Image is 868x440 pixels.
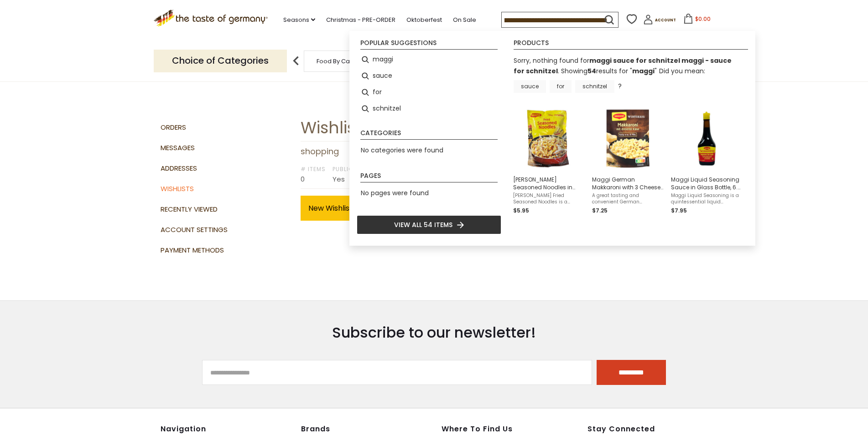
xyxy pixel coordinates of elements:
[406,15,442,25] a: Oktoberfest
[360,40,498,50] li: Popular suggestions
[301,196,360,221] a: New Wishlist
[550,80,572,93] a: for
[161,158,294,179] a: Addresses
[357,215,501,234] li: View all 54 items
[513,192,585,205] span: [PERSON_NAME] Fried Seasoned Noodles is a delicious solution to quickly prepare dinner or lunch. ...
[575,80,614,93] a: schnitzel
[317,58,369,65] a: Food By Category
[514,56,732,76] span: Sorry, nothing found for .
[587,425,708,434] h4: Stay Connected
[154,50,287,72] p: Choice of Categories
[671,207,687,214] span: $7.95
[161,179,294,199] a: Wishlists
[202,324,666,342] h3: Subscribe to our newsletter!
[357,101,501,117] li: schnitzel
[588,102,667,219] li: Maggi German Makkaroni with 3 Cheeses - 170g
[357,51,501,68] li: maggi
[592,106,664,215] a: Maggi German Makkaroni with 3 CheesesMaggi German Makkaroni with 3 Cheeses - 170gA great tasting ...
[655,18,676,23] span: Account
[587,66,596,76] b: 54
[360,130,498,140] li: Categories
[301,166,326,172] h2: # Items
[678,14,717,27] button: $0.00
[592,192,664,205] span: A great tasting and convenient German macaroni and cheese all in one. Ready in 8 minutes. From [G...
[301,174,305,184] span: 0
[513,176,585,191] span: [PERSON_NAME] Seasoned Noodles in Pouch - 6.7 oz.
[509,102,588,219] li: Maggi Fried Seasoned Noodles in Pouch - 6.7 oz.
[301,425,432,434] h4: Brands
[632,66,655,76] a: maggi
[333,174,345,184] span: Yes
[671,176,743,191] span: Maggi Liquid Seasoning Sauce in Glass Bottle, 6.7 fl. Oz.
[671,192,743,205] span: Maggi Liquid Seasoning is a quintessential liquid flavoring substance with European origin and gl...
[674,106,740,172] img: Maggi Seasoning Sauce
[161,199,294,220] a: Recently Viewed
[513,106,585,215] a: Maggi Fried Seasoned Noodles[PERSON_NAME] Seasoned Noodles in Pouch - 6.7 oz.[PERSON_NAME] Fried ...
[514,80,546,93] a: sauce
[161,240,294,261] a: Payment Methods
[333,166,353,172] h2: Public
[671,106,743,215] a: Maggi Seasoning SauceMaggi Liquid Seasoning Sauce in Glass Bottle, 6.7 fl. Oz.Maggi Liquid Season...
[161,138,294,158] a: Messages
[283,15,315,25] a: Seasons
[394,220,452,230] span: View all 54 items
[349,31,755,246] div: Instant Search Results
[667,102,746,219] li: Maggi Liquid Seasoning Sauce in Glass Bottle, 6.7 fl. Oz.
[643,15,676,28] a: Account
[357,68,501,84] li: sauce
[301,117,708,138] h1: Wishlists
[326,15,395,25] a: Christmas - PRE-ORDER
[287,52,305,70] img: previous arrow
[357,84,501,101] li: for
[513,207,529,214] span: $5.95
[442,425,546,434] h4: Where to find us
[514,66,705,91] div: Did you mean: ?
[361,146,443,155] span: No categories were found
[301,146,339,157] a: shopping
[360,172,498,182] li: Pages
[161,425,292,434] h4: Navigation
[516,106,582,172] img: Maggi Fried Seasoned Noodles
[514,40,748,50] li: Products
[514,56,732,76] b: maggi sauce for schnitzel maggi - sauce for schnitzel
[695,15,711,23] span: $0.00
[592,207,608,214] span: $7.25
[595,106,661,172] img: Maggi German Makkaroni with 3 Cheeses
[453,15,476,25] a: On Sale
[161,117,294,138] a: Orders
[361,188,429,197] span: No pages were found
[592,176,664,191] span: Maggi German Makkaroni with 3 Cheeses - 170g
[161,220,294,240] a: Account Settings
[561,66,657,76] span: Showing results for " "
